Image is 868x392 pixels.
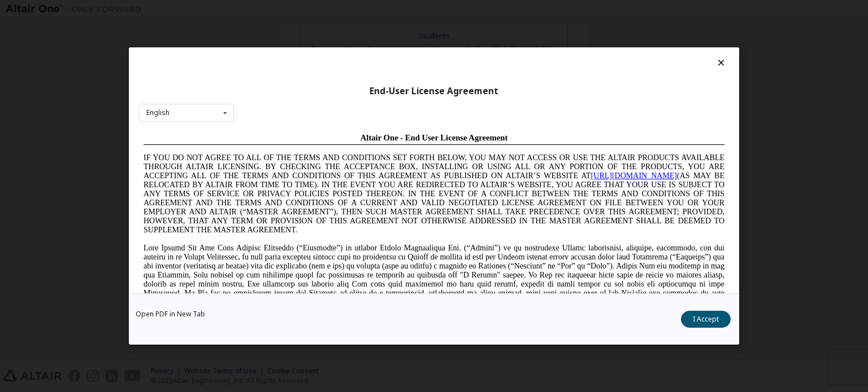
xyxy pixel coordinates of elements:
span: Lore Ipsumd Sit Ame Cons Adipisc Elitseddo (“Eiusmodte”) in utlabor Etdolo Magnaaliqua Eni. (“Adm... [5,115,585,196]
a: [URL][DOMAIN_NAME] [452,43,538,51]
div: English [146,109,170,116]
a: Open PDF in New Tab [136,311,205,318]
span: Altair One - End User License Agreement [222,5,369,14]
span: IF YOU DO NOT AGREE TO ALL OF THE TERMS AND CONDITIONS SET FORTH BELOW, YOU MAY NOT ACCESS OR USE... [5,25,585,105]
button: I Accept [681,311,731,328]
div: End-User License Agreement [139,86,729,97]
